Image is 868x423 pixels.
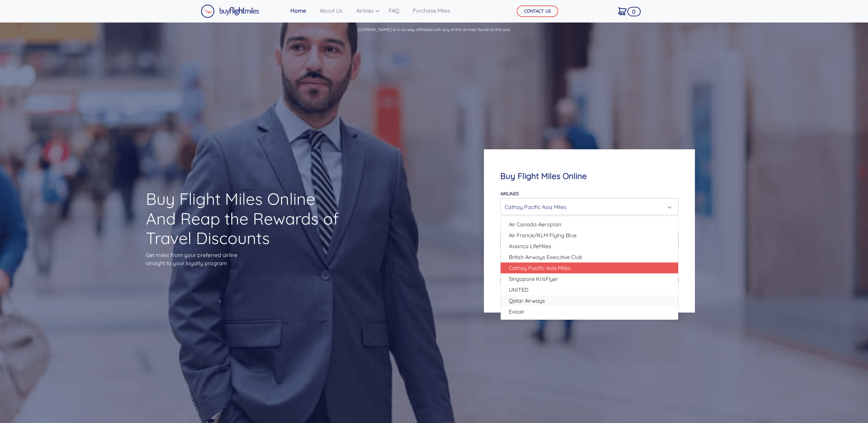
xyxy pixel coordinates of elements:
span: Avianca LifeMiles [509,242,551,250]
span: Qatar Airways [509,297,545,305]
a: 0 [615,4,629,18]
a: About Us [317,4,345,17]
h1: Buy Flight Miles Online And Reap the Rewards of Travel Discounts [146,189,342,248]
span: Air Canada Aeroplan [509,220,561,228]
span: Evaair [509,307,524,316]
h4: Buy Flight Miles Online [500,171,679,181]
span: Cathay Pacific Asia Miles [509,264,570,272]
a: Purchase Miles [410,4,453,17]
span: Air France/KLM Flying Blue [509,231,577,239]
div: Cathay Pacific Asia Miles [505,200,670,213]
button: CONTACT US [517,5,558,17]
a: Airlines [353,4,378,17]
label: Airlines [500,191,519,196]
a: Home [288,4,309,17]
span: Singapore KrisFlyer [509,275,558,283]
span: 0 [627,7,641,16]
img: Buy Flight Miles Logo [201,4,259,18]
button: Cathay Pacific Asia Miles [500,198,679,215]
span: British Airways Executive Club [509,253,582,261]
span: UNITED [509,286,529,294]
a: FAQ [386,4,402,17]
p: Get miles from your preferred airline straight to your loyalty program [146,251,342,267]
img: Cart [618,7,627,15]
a: Buy Flight Miles Logo [201,3,259,20]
